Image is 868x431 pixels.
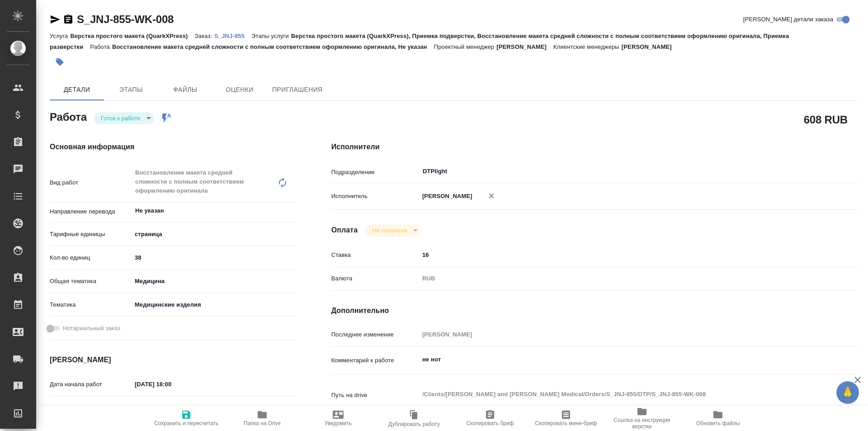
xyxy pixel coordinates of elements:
span: Приглашения [272,84,323,95]
button: Open [290,210,292,212]
span: [PERSON_NAME] детали заказа [743,15,833,24]
input: ✎ Введи что-нибудь [419,248,814,261]
div: Готов к работе [365,224,420,237]
button: Удалить исполнителя [481,186,501,206]
h2: 608 RUB [804,112,848,127]
button: Уведомить [300,406,376,431]
span: Скопировать бриф [466,420,514,426]
span: Оценки [218,84,261,95]
p: Ставка [331,251,419,260]
span: Файлы [164,84,207,95]
button: Готов к работе [98,114,143,122]
button: 🙏 [836,381,859,404]
p: Подразделение [331,168,419,177]
button: Не оплачена [369,227,410,234]
p: [PERSON_NAME] [496,43,553,50]
button: Сохранить и пересчитать [148,406,224,431]
button: Дублировать работу [376,406,452,431]
button: Скопировать ссылку для ЯМессенджера [50,14,61,25]
p: Вид работ [50,178,132,187]
p: Тематика [50,300,132,309]
p: Заказ: [195,33,214,39]
button: Open [809,171,811,172]
p: Работа [90,43,112,50]
h4: Оплата [331,225,358,236]
button: Ссылка на инструкции верстки [604,406,680,431]
p: Кол-во единиц [50,253,132,262]
p: Клиентские менеджеры [553,43,622,50]
h4: [PERSON_NAME] [50,355,295,365]
h4: Основная информация [50,142,295,152]
p: [PERSON_NAME] [622,43,679,50]
p: Дата начала работ [50,380,132,389]
button: Скопировать бриф [452,406,528,431]
a: S_JNJ-855 [214,32,251,39]
p: Путь на drive [331,391,419,400]
textarea: /Clients/[PERSON_NAME] and [PERSON_NAME] Medical/Orders/S_JNJ-855/DTP/S_JNJ-855-WK-008 [419,387,814,402]
span: Нотариальный заказ [63,324,120,333]
span: Этапы [109,84,153,95]
p: Верстка простого макета (QuarkXPress) [70,33,194,39]
span: Сохранить и пересчитать [154,420,218,426]
span: Дублировать работу [388,421,440,427]
button: Добавить тэг [50,52,70,72]
span: Скопировать мини-бриф [535,420,597,426]
p: Этапы услуги [251,33,291,39]
input: ✎ Введи что-нибудь [132,251,295,264]
p: Общая тематика [50,277,132,286]
p: Комментарий к работе [331,356,419,365]
p: Направление перевода [50,207,132,216]
input: Пустое поле [419,328,814,341]
span: Обновить файлы [696,420,740,426]
a: S_JNJ-855-WK-008 [77,13,174,25]
p: Проектный менеджер [434,43,496,50]
span: Детали [55,84,99,95]
p: S_JNJ-855 [214,33,251,39]
h4: Дополнительно [331,305,858,316]
button: Скопировать ссылку [63,14,74,25]
button: Папка на Drive [224,406,300,431]
button: Скопировать мини-бриф [528,406,604,431]
input: Пустое поле [132,403,211,417]
span: 🙏 [840,383,855,402]
p: Валюта [331,274,419,283]
span: Уведомить [325,420,352,426]
div: RUB [419,271,814,286]
div: Медицина [132,274,295,289]
h4: Исполнители [331,142,858,152]
span: Папка на Drive [244,420,281,426]
span: Ссылка на инструкции верстки [609,417,675,430]
h2: Работа [50,108,87,124]
input: ✎ Введи что-нибудь [132,378,211,391]
button: Обновить файлы [680,406,756,431]
p: Верстка простого макета (QuarkXPress), Приемка подверстки, Восстановление макета средней сложност... [50,33,789,50]
p: Услуга [50,33,70,39]
p: Тарифные единицы [50,230,132,239]
div: страница [132,227,295,242]
div: Готов к работе [94,112,154,124]
p: Восстановление макета средней сложности с полным соответствием оформлению оригинала, Не указан [112,43,434,50]
textarea: не нот [419,352,814,367]
p: Последнее изменение [331,330,419,339]
p: [PERSON_NAME] [419,192,472,201]
div: Медицинские изделия [132,297,295,313]
p: Исполнитель [331,192,419,201]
